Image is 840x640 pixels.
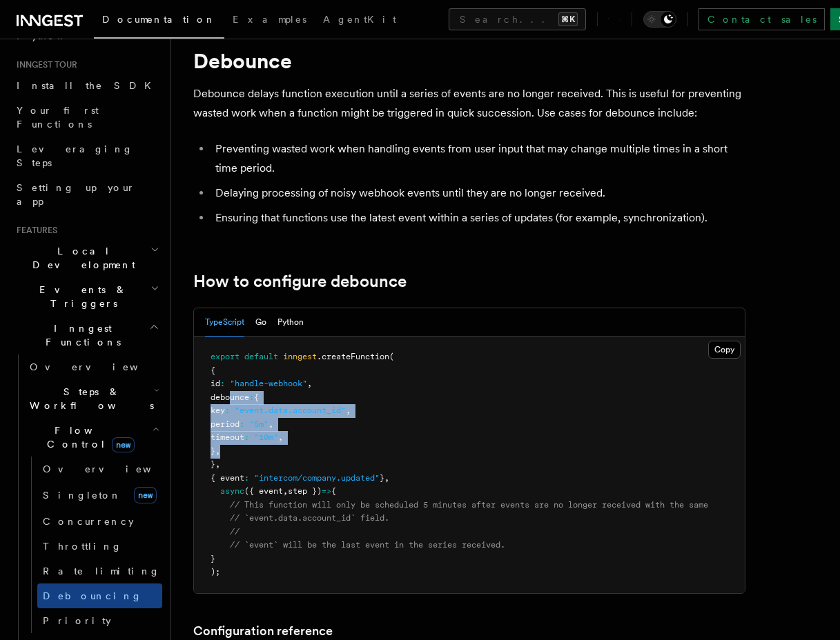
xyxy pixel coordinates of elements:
[244,473,249,483] span: :
[323,14,396,25] span: AgentKit
[102,14,216,25] span: Documentation
[230,527,240,537] span: //
[11,283,150,310] span: Events & Triggers
[224,4,315,37] a: Examples
[17,105,99,130] span: Your first Functions
[268,419,273,429] span: ,
[24,385,154,412] span: Steps & Workflows
[11,239,162,277] button: Local Development
[211,419,240,429] span: period
[211,392,249,402] span: debounce
[11,316,162,354] button: Inngest Functions
[240,419,244,429] span: :
[24,457,162,633] div: Flow Controlnew
[11,321,149,349] span: Inngest Functions
[449,8,586,30] button: Search...⌘K
[322,486,331,496] span: =>
[37,534,162,559] a: Throttling
[283,352,317,361] span: inngest
[211,432,244,442] span: timeout
[11,73,162,98] a: Install the SDK
[37,608,162,633] a: Priority
[211,446,215,456] span: }
[558,12,578,26] kbd: ⌘K
[230,379,307,388] span: "handle-webhook"
[211,406,225,415] span: key
[17,182,135,207] span: Setting up your app
[211,459,215,469] span: }
[249,419,268,429] span: "5m"
[230,513,389,523] span: // `event.data.account_id` field.
[43,490,121,501] span: Singleton
[699,8,825,30] a: Contact sales
[215,446,220,456] span: ,
[254,392,259,402] span: {
[211,554,215,563] span: }
[331,486,336,496] span: {
[254,473,380,483] span: "intercom/company.updated"
[249,392,254,402] span: :
[17,143,133,168] span: Leveraging Steps
[11,137,162,175] a: Leveraging Steps
[43,590,142,601] span: Debouncing
[24,418,162,457] button: Flow Controlnew
[11,244,150,272] span: Local Development
[317,352,389,361] span: .createFunction
[220,379,225,388] span: :
[346,406,351,415] span: ,
[211,366,215,375] span: {
[288,486,322,496] span: step })
[11,225,57,236] span: Features
[380,473,384,483] span: }
[43,541,122,552] span: Throttling
[225,406,230,415] span: :
[235,406,346,415] span: "event.data.account_id"
[193,272,407,291] a: How to configure debounce
[211,352,240,361] span: export
[112,437,135,452] span: new
[389,352,394,361] span: (
[94,4,224,39] a: Documentation
[37,559,162,583] a: Rate limiting
[11,277,162,316] button: Events & Triggers
[278,432,283,442] span: ,
[43,463,185,474] span: Overview
[220,486,244,496] span: async
[24,379,162,418] button: Steps & Workflows
[211,139,745,178] li: Preventing wasted work when handling events from user input that may change multiple times in a s...
[233,14,306,25] span: Examples
[193,84,745,123] p: Debounce delays function execution until a series of events are no longer received. This is usefu...
[215,459,220,469] span: ,
[37,457,162,481] a: Overview
[43,566,160,577] span: Rate limiting
[134,487,157,503] span: new
[255,308,266,337] button: Go
[17,80,159,91] span: Install the SDK
[24,354,162,379] a: Overview
[211,183,745,203] li: Delaying processing of noisy webhook events until they are no longer received.
[315,4,404,37] a: AgentKit
[37,583,162,608] a: Debouncing
[211,379,220,388] span: id
[244,352,278,361] span: default
[43,516,134,527] span: Concurrency
[37,481,162,509] a: Singletonnew
[230,500,708,510] span: // This function will only be scheduled 5 minutes after events are no longer received with the same
[307,379,312,388] span: ,
[11,175,162,214] a: Setting up your app
[244,432,249,442] span: :
[708,341,741,359] button: Copy
[277,308,304,337] button: Python
[384,473,389,483] span: ,
[254,432,278,442] span: "10m"
[643,11,676,28] button: Toggle dark mode
[244,486,283,496] span: ({ event
[43,615,111,626] span: Priority
[283,486,288,496] span: ,
[24,423,152,451] span: Flow Control
[211,567,220,577] span: );
[230,540,505,550] span: // `event` will be the last event in the series received.
[11,59,77,70] span: Inngest tour
[37,509,162,534] a: Concurrency
[205,308,244,337] button: TypeScript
